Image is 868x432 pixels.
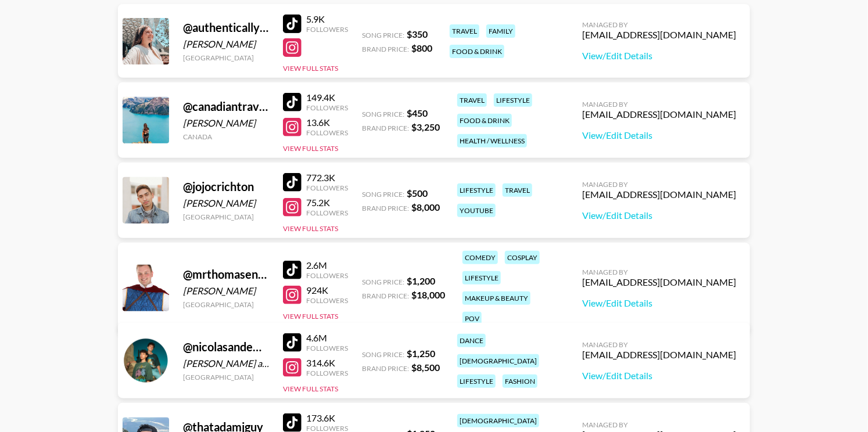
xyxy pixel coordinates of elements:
[283,144,338,153] button: View Full Stats
[362,291,409,300] span: Brand Price:
[494,93,532,107] div: lifestyle
[306,25,348,34] div: Followers
[183,340,269,354] div: @ nicolasandemiliano
[362,190,404,199] span: Song Price:
[183,358,269,369] div: [PERSON_NAME] and [PERSON_NAME]
[503,183,532,197] div: travel
[362,204,409,213] span: Brand Price:
[306,172,348,183] div: 772.3K
[306,357,348,369] div: 314.6K
[582,349,736,361] div: [EMAIL_ADDRESS][DOMAIN_NAME]
[411,362,440,373] strong: $ 8,500
[582,109,736,120] div: [EMAIL_ADDRESS][DOMAIN_NAME]
[582,100,736,109] div: Managed By
[582,297,736,309] a: View/Edit Details
[362,31,404,39] span: Song Price:
[582,340,736,349] div: Managed By
[183,38,269,50] div: [PERSON_NAME]
[306,296,348,305] div: Followers
[183,373,269,381] div: [GEOGRAPHIC_DATA]
[505,251,540,264] div: cosplay
[457,375,496,388] div: lifestyle
[183,20,269,35] div: @ authenticallykara
[457,93,487,107] div: travel
[306,92,348,103] div: 149.4K
[582,20,736,29] div: Managed By
[407,348,435,359] strong: $ 1,250
[183,99,269,114] div: @ canadiantravelgal
[306,183,348,192] div: Followers
[457,204,496,217] div: youtube
[306,260,348,271] div: 2.6M
[457,134,527,147] div: health / wellness
[582,268,736,276] div: Managed By
[183,213,269,221] div: [GEOGRAPHIC_DATA]
[306,208,348,217] div: Followers
[582,180,736,189] div: Managed By
[457,334,486,347] div: dance
[183,132,269,141] div: Canada
[486,24,515,38] div: family
[306,332,348,344] div: 4.6M
[462,251,498,264] div: comedy
[450,45,504,58] div: food & drink
[411,289,445,300] strong: $ 18,000
[306,197,348,208] div: 75.2K
[183,197,269,209] div: [PERSON_NAME]
[306,117,348,128] div: 13.6K
[411,121,440,132] strong: $ 3,250
[462,271,501,285] div: lifestyle
[283,64,338,73] button: View Full Stats
[582,189,736,200] div: [EMAIL_ADDRESS][DOMAIN_NAME]
[306,13,348,25] div: 5.9K
[283,384,338,393] button: View Full Stats
[407,275,435,286] strong: $ 1,200
[183,267,269,282] div: @ mrthomasenglish
[306,344,348,352] div: Followers
[183,53,269,62] div: [GEOGRAPHIC_DATA]
[457,114,512,127] div: food & drink
[362,124,409,132] span: Brand Price:
[457,183,496,197] div: lifestyle
[362,350,404,359] span: Song Price:
[411,42,432,53] strong: $ 800
[183,179,269,194] div: @ jojocrichton
[306,412,348,424] div: 173.6K
[457,414,539,427] div: [DEMOGRAPHIC_DATA]
[362,278,404,286] span: Song Price:
[306,271,348,280] div: Followers
[183,117,269,129] div: [PERSON_NAME]
[183,300,269,309] div: [GEOGRAPHIC_DATA]
[450,24,479,38] div: travel
[582,29,736,41] div: [EMAIL_ADDRESS][DOMAIN_NAME]
[503,375,537,388] div: fashion
[407,28,428,39] strong: $ 350
[582,129,736,141] a: View/Edit Details
[582,420,736,429] div: Managed By
[362,45,409,53] span: Brand Price:
[407,107,428,118] strong: $ 450
[283,312,338,321] button: View Full Stats
[411,201,440,213] strong: $ 8,000
[582,210,736,221] a: View/Edit Details
[306,285,348,296] div: 924K
[362,364,409,373] span: Brand Price:
[582,50,736,62] a: View/Edit Details
[462,312,482,325] div: pov
[183,285,269,297] div: [PERSON_NAME]
[582,276,736,288] div: [EMAIL_ADDRESS][DOMAIN_NAME]
[582,370,736,381] a: View/Edit Details
[306,369,348,377] div: Followers
[283,224,338,233] button: View Full Stats
[407,188,428,199] strong: $ 500
[462,291,530,305] div: makeup & beauty
[306,103,348,112] div: Followers
[362,110,404,118] span: Song Price:
[457,354,539,368] div: [DEMOGRAPHIC_DATA]
[306,128,348,137] div: Followers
